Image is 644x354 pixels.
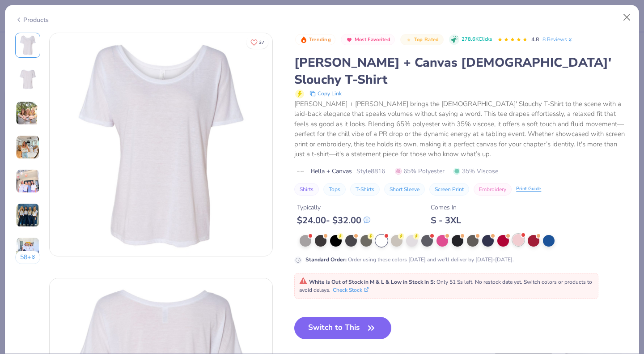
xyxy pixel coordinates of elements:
[16,101,40,125] img: User generated content
[309,278,434,286] strong: White is Out of Stock in M & L & Low in Stock in S
[323,183,346,196] button: Tops
[16,203,40,227] img: User generated content
[16,135,40,159] img: User generated content
[542,35,573,43] a: 8 Reviews
[15,251,41,264] button: 58+
[474,183,512,196] button: Embroidery
[453,166,498,176] span: 35% Viscose
[16,237,40,261] img: User generated content
[356,166,385,176] span: Style 8816
[355,37,390,42] span: Most Favorited
[17,68,38,90] img: Back
[384,183,425,196] button: Short Sleeve
[50,33,272,256] img: Front
[300,36,307,43] img: Trending sort
[297,203,370,212] div: Typically
[297,215,370,226] div: $ 24.00 - $ 32.00
[531,36,539,43] span: 4.8
[414,37,439,42] span: Top Rated
[395,166,445,176] span: 65% Polyester
[299,278,592,294] span: : Only 51 Ss left. No restock date yet. Switch colors or products to avoid delays.
[341,34,395,46] button: Badge Button
[333,286,369,294] button: Check Stock
[429,183,469,196] button: Screen Print
[294,317,391,339] button: Switch to This
[294,168,306,175] img: brand logo
[17,34,38,56] img: Front
[497,33,528,47] div: 4.8 Stars
[346,36,353,43] img: Most Favorited sort
[246,36,268,49] button: Like
[305,256,347,263] strong: Standard Order :
[259,40,264,45] span: 37
[305,256,514,264] div: Order using these colors [DATE] and we'll deliver by [DATE]-[DATE].
[295,34,335,46] button: Badge Button
[400,34,443,46] button: Badge Button
[431,203,461,212] div: Comes In
[516,185,541,193] div: Print Guide
[431,215,461,226] div: S - 3XL
[294,99,629,159] div: [PERSON_NAME] + [PERSON_NAME] brings the [DEMOGRAPHIC_DATA]' Slouchy T-Shirt to the scene with a ...
[15,15,49,25] div: Products
[462,36,492,43] span: 278.6K Clicks
[619,9,636,26] button: Close
[309,37,331,42] span: Trending
[307,88,344,99] button: copy to clipboard
[405,36,412,43] img: Top Rated sort
[294,54,629,88] div: [PERSON_NAME] + Canvas [DEMOGRAPHIC_DATA]' Slouchy T-Shirt
[294,183,319,196] button: Shirts
[16,169,40,193] img: User generated content
[311,166,352,176] span: Bella + Canvas
[350,183,380,196] button: T-Shirts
